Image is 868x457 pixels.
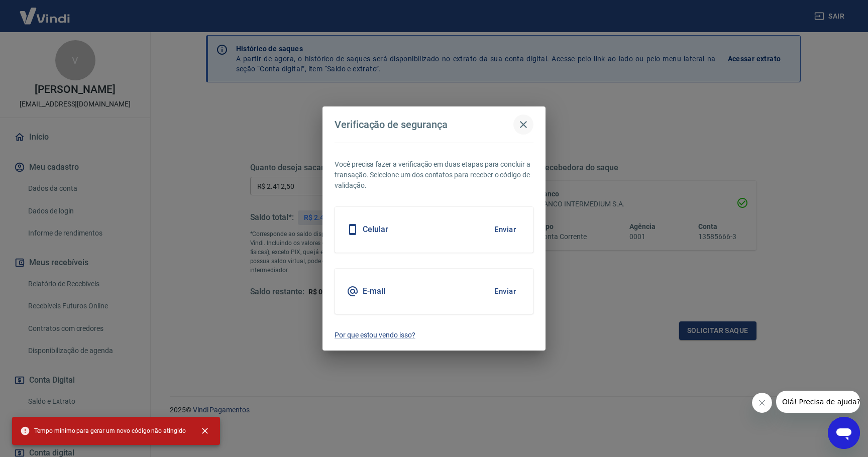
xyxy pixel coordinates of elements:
[489,281,521,302] button: Enviar
[194,420,216,442] button: close
[363,224,388,235] h5: Celular
[828,417,860,449] iframe: Botão para abrir a janela de mensagens
[335,159,533,191] p: Você precisa fazer a verificação em duas etapas para concluir a transação. Selecione um dos conta...
[363,286,385,296] h5: E-mail
[335,330,533,340] a: Por que estou vendo isso?
[752,393,772,413] iframe: Fechar mensagem
[489,219,521,240] button: Enviar
[776,391,860,413] iframe: Mensagem da empresa
[6,7,84,15] span: Olá! Precisa de ajuda?
[335,119,448,131] h4: Verificação de segurança
[20,426,186,436] span: Tempo mínimo para gerar um novo código não atingido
